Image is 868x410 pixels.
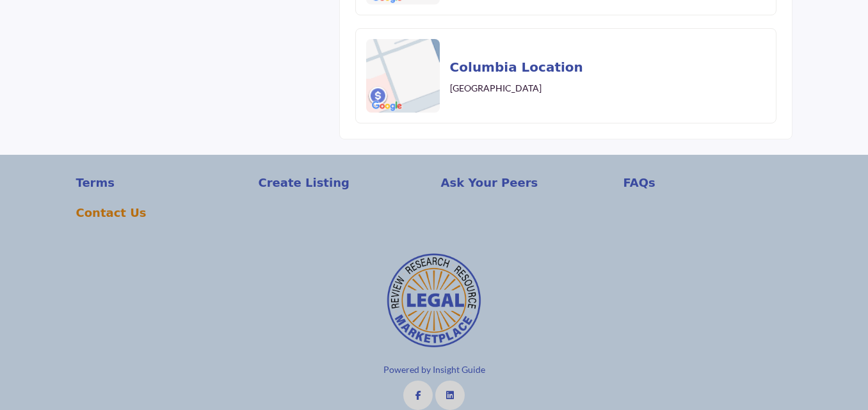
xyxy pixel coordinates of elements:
p: [GEOGRAPHIC_DATA] [450,82,542,95]
a: Powered by Insight Guide [383,364,485,375]
img: Location Map [366,39,440,113]
a: Contact Us [76,204,245,221]
a: Terms [76,174,245,191]
a: FAQs [623,174,792,191]
a: Facebook Link [403,381,433,410]
a: Create Listing [259,174,428,191]
a: Ask Your Peers [441,174,610,191]
h2: Columbia Location [450,58,583,77]
a: LinkedIn Link [435,381,465,410]
img: No Site Logo [376,247,492,356]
